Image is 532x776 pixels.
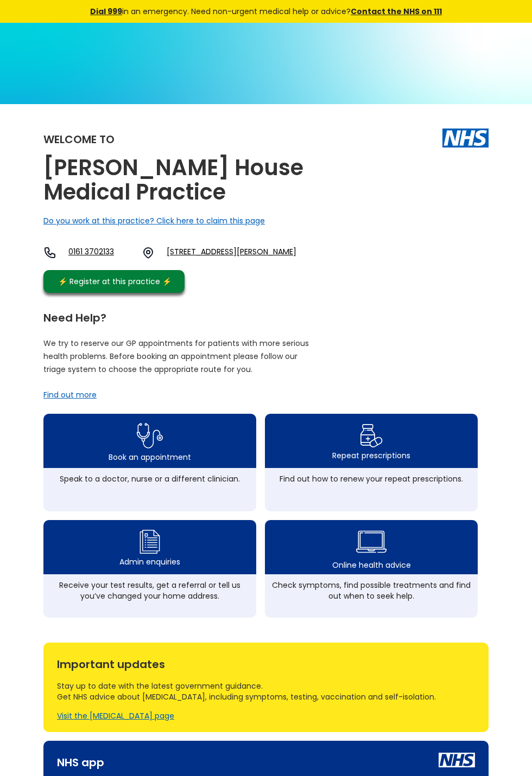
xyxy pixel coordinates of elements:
[265,414,478,511] a: repeat prescription iconRepeat prescriptionsFind out how to renew your repeat prescriptions.
[109,452,191,463] div: Book an appointment
[52,275,177,287] div: ⚡️ Register at this practice ⚡️
[57,653,475,670] div: Important updates
[90,6,122,17] a: Dial 999
[439,753,475,767] img: nhs icon white
[138,527,162,556] img: admin enquiry icon
[49,473,251,484] div: Speak to a doctor, nurse or a different clinician.
[49,580,251,601] div: Receive your test results, get a referral or tell us you’ve changed your home address.
[356,524,387,560] img: health advice icon
[68,246,134,259] a: 0161 3702133
[43,156,315,204] h2: [PERSON_NAME] House Medical Practice
[43,270,185,293] a: ⚡️ Register at this practice ⚡️
[142,246,155,259] img: practice location icon
[43,307,478,323] div: Need Help?
[332,560,411,570] div: Online health advice
[351,6,442,17] a: Contact the NHS on 111
[43,414,256,511] a: book appointment icon Book an appointmentSpeak to a doctor, nurse or a different clinician.
[43,520,256,618] a: admin enquiry iconAdmin enquiriesReceive your test results, get a referral or tell us you’ve chan...
[43,246,56,259] img: telephone icon
[43,337,309,376] p: We try to reserve our GP appointments for patients with more serious health problems. Before book...
[265,520,478,618] a: health advice iconOnline health adviceCheck symptoms, find possible treatments and find out when ...
[43,215,265,226] a: Do you work at this practice? Click here to claim this page
[43,389,97,400] a: Find out more
[43,134,115,145] div: Welcome to
[74,5,458,17] div: in an emergency. Need non-urgent medical help or advice?
[57,681,475,702] div: Stay up to date with the latest government guidance. Get NHS advice about [MEDICAL_DATA], includi...
[137,420,163,452] img: book appointment icon
[332,450,410,461] div: Repeat prescriptions
[442,129,489,147] img: The NHS logo
[57,752,104,768] div: NHS app
[57,710,174,721] a: Visit the [MEDICAL_DATA] page
[167,246,296,259] a: [STREET_ADDRESS][PERSON_NAME]
[119,556,180,567] div: Admin enquiries
[270,473,472,484] div: Find out how to renew your repeat prescriptions.
[360,421,383,450] img: repeat prescription icon
[270,580,472,601] div: Check symptoms, find possible treatments and find out when to seek help.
